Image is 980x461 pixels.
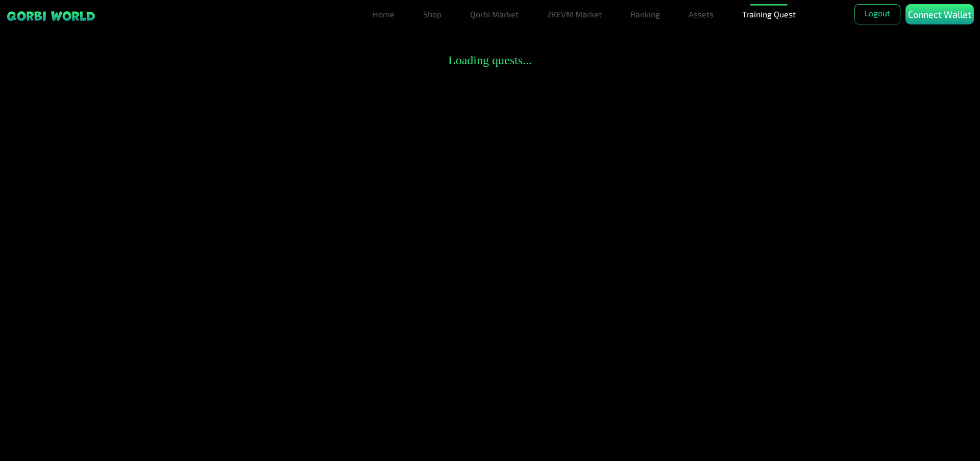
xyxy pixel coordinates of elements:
[854,4,900,24] button: Logout
[684,4,718,24] a: Assets
[626,4,664,24] a: Ranking
[738,4,800,24] a: Training Quest
[908,8,971,21] p: Connect Wallet
[419,4,446,24] a: Shop
[369,4,399,24] a: Home
[466,4,523,24] a: Qorbi Market
[543,4,606,24] a: ZKEVM Market
[6,10,96,22] img: sticky brand-logo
